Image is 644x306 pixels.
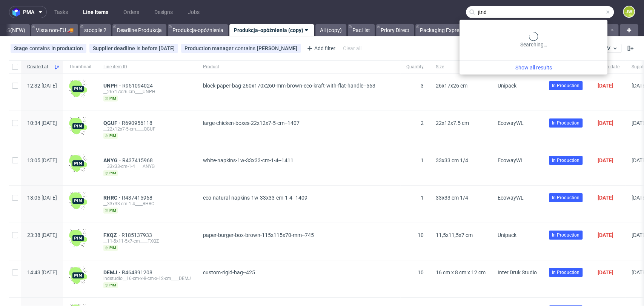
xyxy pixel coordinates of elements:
span: 10 [418,269,424,275]
span: [DATE] [598,269,613,275]
span: large-chicken-boxes-22x12x7-5-cm--1407 [203,120,300,126]
span: [DATE] [598,195,613,201]
span: 3 [421,83,424,89]
span: block-paper-bag-260x170x260-mm-brown-eco-kraft-with-flat-handle--563 [203,83,375,89]
span: 11,5x11,5x7 cm [436,232,473,238]
span: [DATE] [598,120,613,126]
span: pim [103,245,118,251]
a: R951094024 [122,83,154,89]
span: custom-rigid-bag--425 [203,269,255,275]
span: In Production [552,194,579,201]
a: Deadline Produkcja [112,24,166,36]
a: All (copy) [315,24,346,36]
a: QGUF [103,120,122,126]
div: [PERSON_NAME] [257,45,297,51]
span: contains [29,45,51,51]
span: In Production [552,232,579,238]
span: Thumbnail [69,64,91,70]
div: __33x33-cm-1-4____RHRC [103,201,191,207]
span: 23:38 [DATE] [27,232,57,238]
span: is [137,45,142,51]
span: 1 [421,157,424,163]
img: wHgJFi1I6lmhQAAAABJRU5ErkJggg== [69,229,87,247]
a: stocpile 2 [80,24,111,36]
figcaption: JW [624,6,634,17]
span: In Production [552,157,579,164]
span: 16 cm x 8 cm x 12 cm [436,269,486,275]
span: Supplier deadline [93,45,137,51]
span: 22x12x7.5 cm [436,120,469,126]
img: wHgJFi1I6lmhQAAAABJRU5ErkJggg== [69,192,87,210]
a: R185137933 [121,232,154,238]
span: DEMJ [103,269,122,275]
a: Show all results [463,64,604,71]
span: EcowayWL [498,195,524,201]
span: In Production [552,269,579,276]
a: Line Items [78,6,113,18]
span: 33x33 cm 1/4 [436,195,468,201]
span: 13:05 [DATE] [27,157,57,163]
div: __11-5x11-5x7-cm____FXQZ [103,238,191,244]
div: indstudio__16-cm-x-8-cm-x-12-cm____DEMJ [103,275,191,281]
span: Size [436,64,486,70]
div: __22x12x7-5-cm____QGUF [103,126,191,132]
button: pma [9,6,47,18]
span: pim [103,95,118,101]
img: logo [12,8,23,17]
a: R464891208 [122,269,154,275]
a: FXQZ [103,232,121,238]
span: Unipack [498,232,516,238]
span: 1 [421,195,424,201]
div: In production [51,45,83,51]
span: pim [103,208,118,214]
span: In Production [552,82,579,89]
span: UNPH [103,83,122,89]
span: [DATE] [598,232,613,238]
span: [DATE] [598,157,613,163]
a: RHRC [103,195,122,201]
a: Produkcja-opóźnienia (copy) [229,24,314,36]
span: Unipack [498,83,516,89]
a: Designs [150,6,177,18]
span: EcowayWL [498,157,524,163]
span: pim [103,282,118,288]
span: 2 [421,120,424,126]
a: Tasks [50,6,72,18]
span: In Production [552,120,579,126]
span: 14:43 [DATE] [27,269,57,275]
img: wHgJFi1I6lmhQAAAABJRU5ErkJggg== [69,266,87,284]
span: Stage [14,45,29,51]
span: 26x17x26 cm [436,83,467,89]
a: R437415968 [122,157,154,163]
a: Vista non-EU 🚚 [31,24,78,36]
span: pma [23,9,34,15]
span: [DATE] [598,83,613,89]
span: Product [203,64,394,70]
span: pim [103,170,118,176]
div: Searching… [463,32,604,48]
a: PacList [348,24,375,36]
div: __33x33-cm-1-4____ANYG [103,163,191,169]
img: wHgJFi1I6lmhQAAAABJRU5ErkJggg== [69,154,87,172]
span: 10:34 [DATE] [27,120,57,126]
a: R437415968 [122,195,154,201]
span: 12:32 [DATE] [27,83,57,89]
span: 33x33 cm 1/4 [436,157,468,163]
a: R690956118 [122,120,154,126]
span: Batch date [598,64,619,70]
div: Add filter [304,42,337,54]
a: Orders [119,6,144,18]
span: Production manager [184,45,235,51]
span: ANYG [103,157,122,163]
span: Quantity [406,64,424,70]
div: before [DATE] [142,45,175,51]
span: paper-burger-box-brown-115x115x70-mm--745 [203,232,314,238]
span: Inter Druk Studio [498,269,537,275]
a: Jobs [183,6,204,18]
